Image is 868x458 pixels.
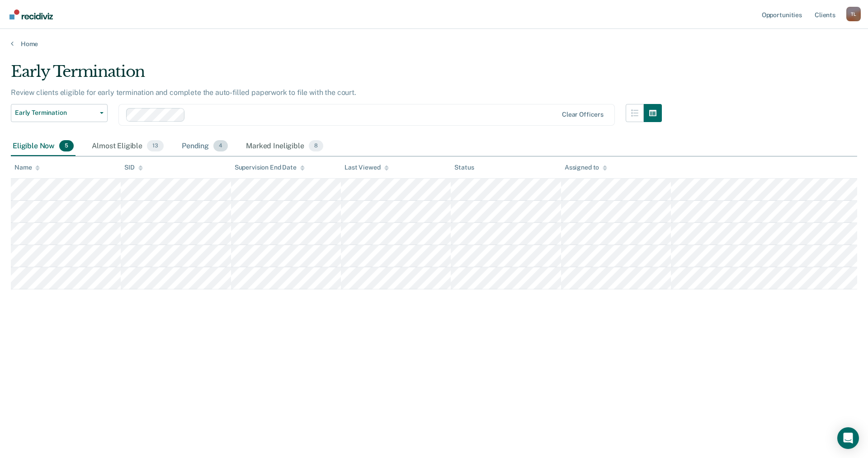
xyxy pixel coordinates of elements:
[147,140,164,152] span: 13
[59,140,74,152] span: 5
[344,164,388,171] div: Last Viewed
[11,104,108,122] button: Early Termination
[124,164,143,171] div: SID
[846,7,861,21] button: Profile dropdown button
[837,427,859,449] div: Open Intercom Messenger
[15,109,96,117] span: Early Termination
[180,137,230,156] div: Pending4
[11,88,356,97] p: Review clients eligible for early termination and complete the auto-filled paperwork to file with...
[235,164,305,171] div: Supervision End Date
[11,137,75,156] div: Eligible Now5
[9,9,53,19] img: Recidiviz
[14,164,40,171] div: Name
[244,137,325,156] div: Marked Ineligible8
[309,140,323,152] span: 8
[562,111,604,118] div: Clear officers
[846,7,861,21] div: T L
[90,137,165,156] div: Almost Eligible13
[213,140,228,152] span: 4
[11,40,857,48] a: Home
[11,62,662,88] div: Early Termination
[565,164,607,171] div: Assigned to
[454,164,474,171] div: Status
